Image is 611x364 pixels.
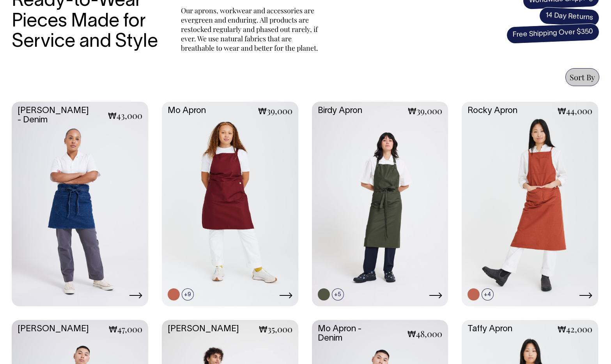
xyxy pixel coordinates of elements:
span: Sort By [570,72,595,82]
span: +4 [482,288,494,300]
span: +9 [182,288,194,300]
span: +5 [332,288,344,300]
span: Free Shipping Over $350 [506,23,600,44]
span: 14 Day Returns [539,7,600,27]
p: Our aprons, workwear and accessories are evergreen and enduring. All products are restocked regul... [181,6,321,53]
